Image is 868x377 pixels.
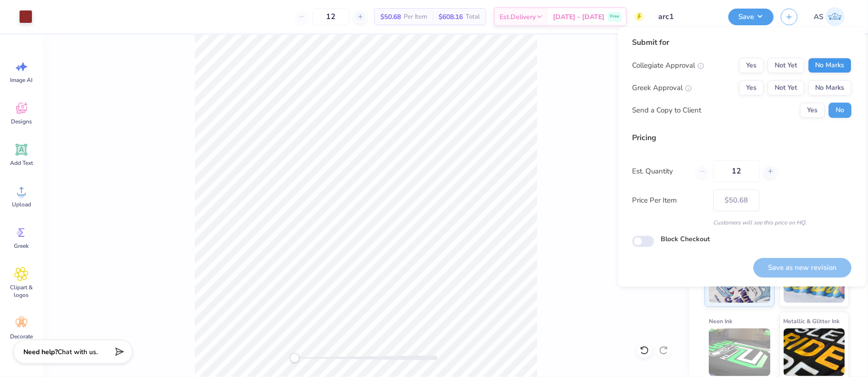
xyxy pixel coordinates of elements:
[10,159,33,167] span: Add Text
[814,11,823,22] span: AS
[632,195,706,206] label: Price Per Item
[739,80,764,95] button: Yes
[466,12,480,22] span: Total
[610,13,619,20] span: Free
[14,242,29,250] span: Greek
[632,82,692,93] div: Greek Approval
[826,7,845,26] img: Akshay Singh
[11,118,32,125] span: Designs
[380,12,401,22] span: $50.68
[23,347,58,357] strong: Need help?
[10,76,33,84] span: Image AI
[632,60,704,71] div: Collegiate Approval
[828,102,851,118] button: No
[767,58,804,73] button: Not Yet
[800,102,825,118] button: Yes
[808,58,851,73] button: No Marks
[808,80,851,95] button: No Marks
[6,284,37,299] span: Clipart & logos
[439,12,463,22] span: $608.16
[632,218,851,227] div: Customers will see this price on HQ.
[632,132,851,143] div: Pricing
[713,160,759,182] input: – –
[809,7,849,26] a: AS
[312,8,349,25] input: – –
[553,12,604,22] span: [DATE] - [DATE]
[709,316,732,326] span: Neon Ink
[728,9,774,25] button: Save
[767,80,804,95] button: Not Yet
[632,105,701,116] div: Send a Copy to Client
[651,7,721,26] input: Untitled Design
[632,37,851,48] div: Submit for
[709,328,770,376] img: Neon Ink
[58,347,98,357] span: Chat with us.
[661,234,710,244] label: Block Checkout
[632,166,689,177] label: Est. Quantity
[739,58,764,73] button: Yes
[290,353,299,363] div: Accessibility label
[12,201,31,208] span: Upload
[784,316,840,326] span: Metallic & Glitter Ink
[10,333,33,340] span: Decorate
[500,12,536,22] span: Est. Delivery
[404,12,427,22] span: Per Item
[784,328,845,376] img: Metallic & Glitter Ink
